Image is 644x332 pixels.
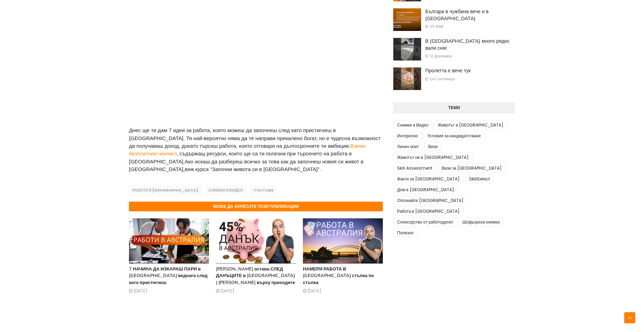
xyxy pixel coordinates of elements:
[393,38,421,60] img: В Западна Австралия много рядко вали сняг.
[434,120,507,129] a: Животът в [GEOGRAPHIC_DATA]
[393,67,421,90] img: Пролетта е вече тук
[129,127,382,164] span: Днес ще ти дам 7 идеи за работа, която можеш да започнеш след като пристигнеш в [GEOGRAPHIC_DATA]...
[216,266,295,286] a: [PERSON_NAME] остава СЛЕД ДАНЪЦИТЕ в [GEOGRAPHIC_DATA] | [PERSON_NAME] върху приходите
[303,288,321,294] span: [DATE]
[424,131,484,140] a: Условия за кандидатстване
[465,174,494,183] a: SkillSelect
[393,185,458,194] a: Дом в [GEOGRAPHIC_DATA]
[425,24,443,30] span: 09 май
[393,217,457,226] a: Спонсорство от работодател
[425,53,452,59] span: 12 декември
[393,131,422,140] a: Интересно
[425,142,442,151] a: Визи
[393,228,417,237] a: Полезно
[393,142,423,151] a: Личен опит
[393,163,436,172] a: Skill Assessment
[129,266,208,286] a: 7 НАЧИНА ДА ИЗКАРАШ ПАРИ в [GEOGRAPHIC_DATA] веднага след като пристигнеш
[425,8,515,22] a: Българи в чужбина вече и в [GEOGRAPHIC_DATA]
[425,76,455,82] span: 24 септември
[393,196,467,205] a: Опознайте [GEOGRAPHIC_DATA]
[129,186,202,195] a: Работа в [GEOGRAPHIC_DATA]
[205,186,247,195] a: Снимки и Видео
[624,312,635,323] div: Back to Top
[459,217,504,226] a: Шофьорска книжка
[129,288,147,294] span: [DATE]
[393,174,464,183] a: Факти за [GEOGRAPHIC_DATA]
[393,120,432,129] a: Снимки и Видео
[250,186,277,195] a: YouTube
[303,266,374,286] a: НАМЕРИ РАБОТА В [GEOGRAPHIC_DATA] стъпка по стъпка
[393,153,473,162] a: Животът ни в [GEOGRAPHIC_DATA]
[393,207,464,216] a: Работа в [GEOGRAPHIC_DATA]
[438,163,506,172] a: Визи за [GEOGRAPHIC_DATA]
[393,102,515,113] h3: Теми
[216,288,234,294] span: [DATE]
[129,202,383,211] h3: Може да харесате тези публикации
[425,38,515,51] a: В [GEOGRAPHIC_DATA] много рядко вали сняг.
[425,67,515,74] a: Пролетта е вече тук
[129,159,365,172] span: Ако искаш да разбереш всичко за това как да започнеш новия си живот в [GEOGRAPHIC_DATA], .
[185,166,320,172] a: виж курса "Започни живота си в [GEOGRAPHIC_DATA]"
[393,8,421,31] img: Българи в чужбина вече и в Пейтрион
